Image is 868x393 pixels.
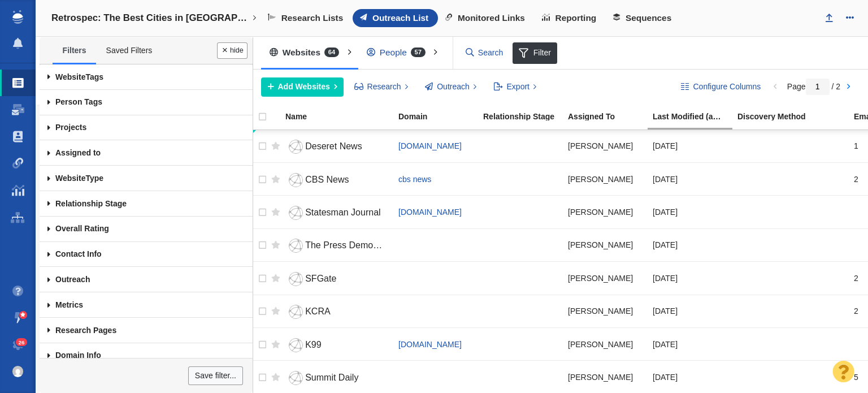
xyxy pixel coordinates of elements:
[305,373,358,382] span: Summit Daily
[40,318,253,343] a: Research Pages
[568,266,643,290] div: [PERSON_NAME]
[693,81,761,93] span: Configure Columns
[305,274,336,283] span: SFGate
[188,366,242,386] a: Save filter...
[217,42,248,59] button: Done
[305,141,362,151] span: Deseret News
[555,13,597,23] span: Reporting
[568,332,643,356] div: [PERSON_NAME]
[305,208,380,217] span: Statesman Journal
[398,113,482,120] div: Domain
[285,302,388,322] a: KCRA
[398,208,462,217] a: [DOMAIN_NAME]
[261,77,344,97] button: Add Websites
[358,40,439,66] div: People
[653,299,727,323] div: [DATE]
[653,134,727,158] div: [DATE]
[438,9,535,27] a: Monitored Links
[653,266,727,290] div: [DATE]
[285,269,388,289] a: SFGate
[487,77,543,97] button: Export
[40,292,253,318] a: Metrics
[305,175,349,184] span: CBS News
[285,203,388,223] a: Statesman Journal
[40,217,253,242] a: Overall Rating
[568,299,643,323] div: [PERSON_NAME]
[626,13,671,23] span: Sequences
[40,115,253,141] a: Projects
[535,9,606,27] a: Reporting
[285,335,388,355] a: K99
[40,267,253,292] a: Outreach
[398,113,482,122] a: Domain
[398,340,462,349] a: [DOMAIN_NAME]
[507,81,530,93] span: Export
[653,113,736,122] a: Last Modified (any project)
[513,42,558,64] span: Filter
[737,113,853,120] div: Discovery Method
[53,39,96,63] a: Filters
[285,236,388,256] a: The Press Democrat
[483,113,567,120] div: Relationship Stage
[353,9,438,27] a: Outreach List
[281,13,344,23] span: Research Lists
[411,47,426,57] span: 57
[40,166,253,191] a: Type
[12,10,23,24] img: buzzstream_logo_iconsimple.png
[458,13,525,23] span: Monitored Links
[419,77,483,97] button: Outreach
[40,343,253,369] a: Domain Info
[348,77,415,97] button: Research
[16,338,28,347] span: 26
[285,113,397,120] div: Name
[568,113,652,122] a: Assigned To
[372,13,428,23] span: Outreach List
[483,113,567,122] a: Relationship Stage
[96,39,162,63] a: Saved Filters
[568,365,643,389] div: [PERSON_NAME]
[40,191,253,217] a: Relationship Stage
[653,113,736,120] div: Date the Contact was last edited
[398,175,431,184] a: cbs news
[367,81,401,93] span: Research
[305,306,330,316] span: KCRA
[653,332,727,356] div: [DATE]
[437,81,470,93] span: Outreach
[55,174,85,183] span: Website
[12,366,24,377] img: 6a5e3945ebbb48ba90f02ffc6c7ec16f
[40,140,253,166] a: Assigned to
[568,113,652,120] div: Assigned To
[606,9,681,27] a: Sequences
[653,167,727,191] div: [DATE]
[737,113,853,122] a: Discovery Method
[40,242,253,267] a: Contact Info
[285,113,397,122] a: Name
[653,233,727,257] div: [DATE]
[261,9,353,27] a: Research Lists
[675,77,767,97] button: Configure Columns
[55,72,85,81] span: Website
[278,81,330,93] span: Add Websites
[568,134,643,158] div: [PERSON_NAME]
[568,200,643,224] div: [PERSON_NAME]
[787,82,840,91] span: Page / 2
[653,200,727,224] div: [DATE]
[398,141,462,150] a: [DOMAIN_NAME]
[461,43,509,63] input: Search
[285,137,388,157] a: Deseret News
[40,64,253,90] a: Tags
[51,12,249,24] h4: Retrospec: The Best Cities in [GEOGRAPHIC_DATA] for Beginning Bikers
[40,90,253,115] a: Person Tags
[653,365,727,389] div: [DATE]
[305,240,388,250] span: The Press Democrat
[568,167,643,191] div: [PERSON_NAME]
[568,233,643,257] div: [PERSON_NAME]
[305,340,321,349] span: K99
[285,170,388,190] a: CBS News
[285,368,388,388] a: Summit Daily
